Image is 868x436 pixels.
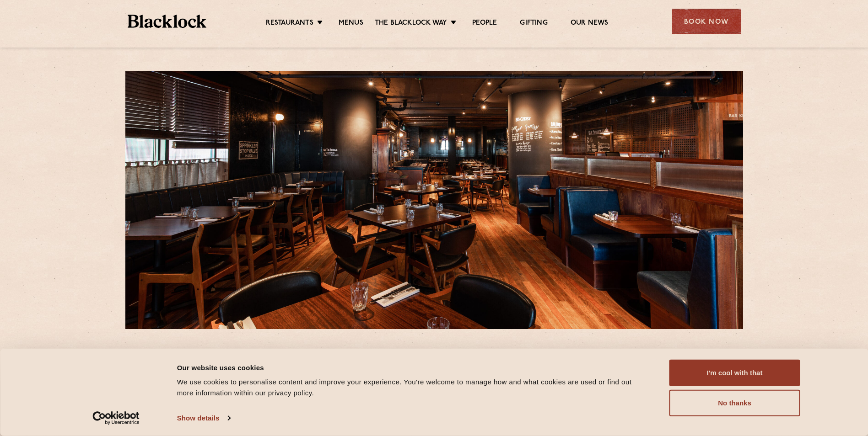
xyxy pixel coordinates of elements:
a: People [472,19,497,29]
div: We use cookies to personalise content and improve your experience. You're welcome to manage how a... [177,377,649,399]
div: Book Now [672,9,741,34]
button: I'm cool with that [669,360,800,386]
img: BL_Textured_Logo-footer-cropped.svg [128,15,207,28]
a: The Blacklock Way [375,19,447,29]
a: Our News [571,19,609,29]
a: Show details [177,411,230,425]
a: Gifting [520,19,547,29]
div: Our website uses cookies [177,362,649,373]
a: Usercentrics Cookiebot - opens in a new window [76,411,156,425]
a: Menus [339,19,363,29]
a: Restaurants [266,19,313,29]
button: No thanks [669,390,800,416]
